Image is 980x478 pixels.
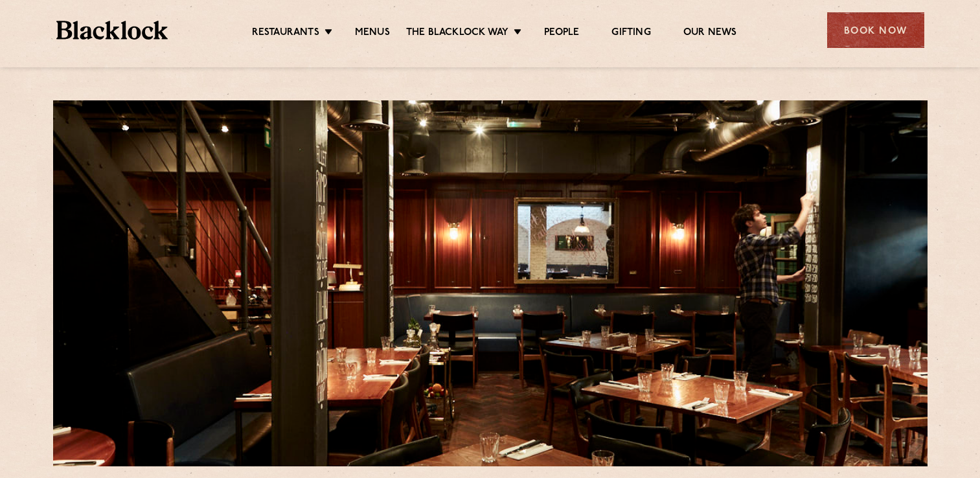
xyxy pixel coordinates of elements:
a: Menus [355,27,390,41]
div: Book Now [827,12,924,48]
img: BL_Textured_Logo-footer-cropped.svg [56,21,168,40]
a: The Blacklock Way [406,27,508,41]
a: People [544,27,579,41]
a: Gifting [611,27,650,41]
a: Our News [683,27,737,41]
a: Restaurants [252,27,319,41]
